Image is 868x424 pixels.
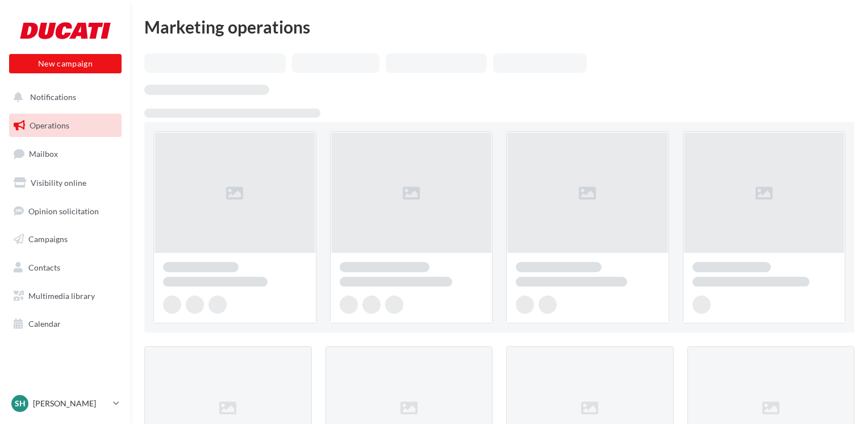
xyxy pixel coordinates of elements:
[7,114,124,138] a: Operations
[28,319,61,329] span: Calendar
[7,85,119,109] button: Notifications
[30,120,69,130] span: Operations
[28,291,95,301] span: Multimedia library
[7,199,124,223] a: Opinion solicitation
[30,92,76,102] span: Notifications
[29,149,58,159] span: Mailbox
[31,178,86,188] span: Visibility online
[9,393,122,414] a: SH [PERSON_NAME]
[7,284,124,308] a: Multimedia library
[28,206,99,215] span: Opinion solicitation
[7,256,124,280] a: Contacts
[28,263,60,272] span: Contacts
[7,227,124,251] a: Campaigns
[9,54,122,73] button: New campaign
[7,142,124,166] a: Mailbox
[33,398,108,409] p: [PERSON_NAME]
[7,171,124,195] a: Visibility online
[28,234,68,244] span: Campaigns
[144,18,854,35] div: Marketing operations
[7,312,124,336] a: Calendar
[15,398,26,409] span: SH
